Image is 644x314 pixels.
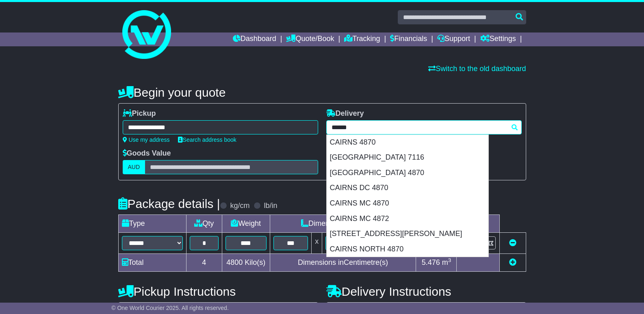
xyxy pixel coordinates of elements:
label: AUD [123,160,145,174]
span: m [442,258,451,266]
label: Goods Value [123,149,171,158]
td: Total [118,254,186,272]
a: Financials [390,32,427,46]
a: Add new item [509,258,516,266]
label: Delivery [326,109,364,118]
td: x [312,233,322,254]
h4: Pickup Instructions [118,285,318,298]
h4: Delivery Instructions [326,285,526,298]
div: [GEOGRAPHIC_DATA] 7116 [327,150,488,165]
h4: Package details | [118,197,220,210]
div: CAIRNS 4870 [327,135,488,150]
a: Search address book [178,136,236,143]
span: 5.476 [422,258,440,266]
td: Weight [222,215,270,233]
td: Type [118,215,186,233]
div: [STREET_ADDRESS][PERSON_NAME] [327,226,488,242]
span: 4800 [226,258,243,266]
a: Switch to the old dashboard [428,65,526,73]
a: Support [437,32,470,46]
a: Tracking [344,32,380,46]
td: 4 [186,254,222,272]
div: CAIRNS NORTH 4870 [327,242,488,257]
a: Quote/Book [286,32,334,46]
label: lb/in [264,201,277,210]
h4: Begin your quote [118,86,526,99]
label: Pickup [123,109,156,118]
td: Kilo(s) [222,254,270,272]
td: Qty [186,215,222,233]
a: Dashboard [233,32,276,46]
label: kg/cm [230,201,249,210]
sup: 3 [448,257,451,263]
a: Settings [480,32,516,46]
div: CAIRNS MC 4872 [327,211,488,227]
a: Use my address [123,136,170,143]
a: Remove this item [509,239,516,247]
span: © One World Courier 2025. All rights reserved. [111,305,229,311]
div: CAIRNS DC 4870 [327,180,488,196]
td: Dimensions (L x W x H) [270,215,416,233]
div: CAIRNS MC 4870 [327,196,488,211]
td: Dimensions in Centimetre(s) [270,254,416,272]
div: [GEOGRAPHIC_DATA] 4870 [327,165,488,181]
